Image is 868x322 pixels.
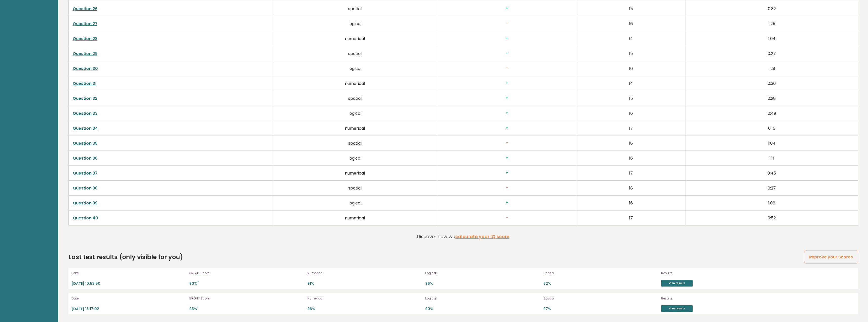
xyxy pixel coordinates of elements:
[442,81,572,86] h3: +
[686,31,858,46] td: 1:04
[73,200,98,206] a: Question 39
[576,150,686,165] td: 16
[272,180,438,195] td: spatial
[425,271,540,275] p: Logical
[425,296,540,301] p: Logical
[442,215,572,220] h3: -
[73,81,97,86] a: Question 31
[576,210,686,225] td: 17
[272,150,438,165] td: logical
[272,1,438,16] td: spatial
[661,296,714,301] p: Results
[442,110,572,116] h3: +
[73,170,98,176] a: Question 37
[73,96,98,101] a: Question 32
[307,296,422,301] p: Numerical
[576,180,686,195] td: 18
[543,296,658,301] p: Spatial
[272,76,438,91] td: numerical
[543,271,658,275] p: Spatial
[73,215,98,221] a: Question 40
[576,61,686,76] td: 16
[661,305,693,312] a: View results
[686,195,858,210] td: 1:06
[68,253,183,262] h2: Last test results (only visible for you)
[686,180,858,195] td: 0:27
[686,165,858,180] td: 0:45
[71,281,187,286] p: [DATE] 10:53:50
[442,200,572,205] h3: +
[272,136,438,150] td: spatial
[442,66,572,71] h3: -
[442,155,572,161] h3: +
[576,106,686,121] td: 16
[576,1,686,16] td: 15
[71,271,187,275] p: Date
[455,233,509,240] a: calculate your IQ score
[73,51,98,56] a: Question 29
[189,281,304,286] p: 90%
[576,91,686,106] td: 15
[73,36,98,42] a: Question 28
[442,140,572,146] h3: -
[442,125,572,131] h3: +
[272,31,438,46] td: numerical
[417,233,509,240] p: Discover how we
[272,61,438,76] td: logical
[73,21,98,27] a: Question 27
[442,96,572,101] h3: +
[272,46,438,61] td: spatial
[73,155,98,161] a: Question 36
[686,1,858,16] td: 0:32
[804,251,858,263] a: Improve your Scores
[307,307,422,311] p: 96%
[686,136,858,150] td: 1:04
[686,61,858,76] td: 1:28
[189,307,304,311] p: 95%
[272,165,438,180] td: numerical
[686,121,858,136] td: 0:15
[543,281,658,286] p: 62%
[73,6,98,12] a: Question 26
[576,46,686,61] td: 15
[661,271,714,275] p: Results
[442,170,572,176] h3: +
[73,66,98,71] a: Question 30
[272,210,438,225] td: numerical
[442,21,572,26] h3: -
[576,136,686,150] td: 18
[73,110,98,116] a: Question 33
[442,51,572,56] h3: +
[189,296,304,301] p: BRGHT Score
[442,185,572,191] h3: -
[272,106,438,121] td: logical
[189,271,304,275] p: BRGHT Score
[576,195,686,210] td: 16
[686,91,858,106] td: 0:28
[686,150,858,165] td: 1:11
[425,281,540,286] p: 96%
[272,91,438,106] td: spatial
[73,125,98,131] a: Question 34
[272,195,438,210] td: logical
[661,280,693,287] a: View results
[576,76,686,91] td: 14
[686,106,858,121] td: 0:49
[307,271,422,275] p: Numerical
[576,165,686,180] td: 17
[576,16,686,31] td: 16
[73,140,98,146] a: Question 35
[272,121,438,136] td: numerical
[272,16,438,31] td: logical
[71,296,187,301] p: Date
[73,185,98,191] a: Question 38
[686,76,858,91] td: 0:36
[543,307,658,311] p: 97%
[576,31,686,46] td: 14
[442,36,572,41] h3: +
[425,307,540,311] p: 90%
[576,121,686,136] td: 17
[307,281,422,286] p: 91%
[686,210,858,225] td: 0:52
[686,16,858,31] td: 1:25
